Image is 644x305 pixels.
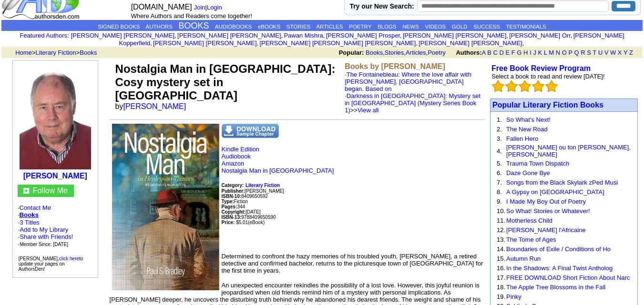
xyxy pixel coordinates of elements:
font: 10. [497,207,505,215]
font: · [18,219,73,247]
iframe: fb:like Facebook Social Plugin [222,236,460,245]
a: Join [194,4,205,11]
a: [PERSON_NAME] Prosper [326,32,400,39]
a: C [493,49,497,56]
a: Popular Literary Fiction Books [492,101,603,109]
img: bigemptystars.png [492,80,504,92]
font: Copyright: [222,209,246,215]
a: STORIES [286,24,310,30]
font: 11. [497,217,505,224]
font: $5.01 [236,220,248,225]
font: Follow Me [33,187,68,195]
font: 3. [497,135,502,142]
font: 19. [497,293,505,300]
font: i [283,33,284,39]
a: 3 Titles [20,219,39,226]
a: AUDIOBOOKS [215,24,252,30]
b: Type: [222,199,234,204]
a: L [544,49,547,56]
b: Literary Fiction [245,183,280,188]
font: 344 [222,204,245,209]
a: Y [624,49,627,56]
a: R [581,49,585,56]
font: , , , [339,49,642,56]
font: 5. [497,160,502,167]
a: NEWS [402,24,419,30]
font: Where Authors and Readers come together! [131,12,252,20]
a: Trauma Town Dispatch [506,160,569,167]
a: Login [207,4,222,11]
a: So What's Next! [506,116,551,123]
img: bigemptystars.png [532,80,544,92]
label: Try our New Search: [349,2,414,10]
font: 6. [497,169,502,177]
a: N [556,49,560,56]
a: [PERSON_NAME] Kopperfield [119,32,624,47]
a: F [511,49,515,56]
a: VIDEOS [425,24,446,30]
a: Home [15,49,32,56]
a: POETRY [349,24,371,30]
font: i [524,41,525,46]
a: Kindle Edition [222,146,260,153]
a: [PERSON_NAME] l'Africaine [506,226,585,234]
a: Poetry [428,49,446,56]
a: Audiobook [222,153,251,160]
font: : [20,32,69,39]
a: V [604,49,609,56]
a: Literary Fiction [36,49,76,56]
font: 13. [497,236,505,243]
a: Pawan Mishra [284,32,323,39]
font: · · · [18,226,73,247]
font: i [258,41,259,46]
a: Boundaries of Exile / Conditions of Ho [506,246,611,253]
a: Pinky [506,293,521,300]
a: FREE DOWNLOAD Short Fiction About Narc [506,274,630,281]
a: TESTIMONIALS [506,24,546,30]
a: SUCCESS [473,24,500,30]
font: 8. [497,188,502,196]
a: [PERSON_NAME] [PERSON_NAME] [177,32,281,39]
a: The Fontainebleau: Where the love affair with [PERSON_NAME], [GEOGRAPHIC_DATA] began. Based on [345,71,471,92]
a: Fallen Hero [506,135,538,142]
font: · >> [345,92,480,114]
a: ARTICLES [316,24,343,30]
img: bigemptystars.png [519,80,531,92]
font: · [345,71,480,114]
a: M [549,49,554,56]
font: i [572,33,573,39]
a: In the Shadows: A Final Twist Antholog [506,265,613,272]
a: [PERSON_NAME] [PERSON_NAME] [PERSON_NAME] [259,39,416,47]
a: Books [19,211,39,218]
a: A Gypsy on [GEOGRAPHIC_DATA] [506,188,604,196]
font: [DATE] [245,209,260,215]
a: [PERSON_NAME] [PERSON_NAME] [153,39,256,47]
a: Share with Friends! [20,233,73,240]
a: P [568,49,572,56]
a: eBOOKS [258,24,280,30]
a: A [482,49,486,56]
font: , , , , , , , , , , [71,32,624,47]
font: > > [12,49,97,56]
a: click here [59,256,79,261]
b: Pages: [222,204,237,209]
a: The Tome of Ages [506,236,556,243]
a: GOLD [452,24,468,30]
a: J [533,49,536,56]
font: 15. [497,255,505,262]
a: BLOGS [378,24,397,30]
font: [PERSON_NAME] [222,188,284,194]
font: i [508,33,509,39]
a: Autumn Run [506,255,541,262]
b: Category: [222,183,244,188]
a: Motherless Child [506,217,552,224]
img: bigemptystars.png [505,80,518,92]
a: T [593,49,596,56]
a: B [487,49,491,56]
a: E [505,49,510,56]
b: ISBN-10: [222,194,242,199]
font: i [325,33,326,39]
font: 7. [497,179,502,186]
font: Determined to confront the hazy memories of his troubled youth, [PERSON_NAME], a retired detectiv... [222,253,483,274]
